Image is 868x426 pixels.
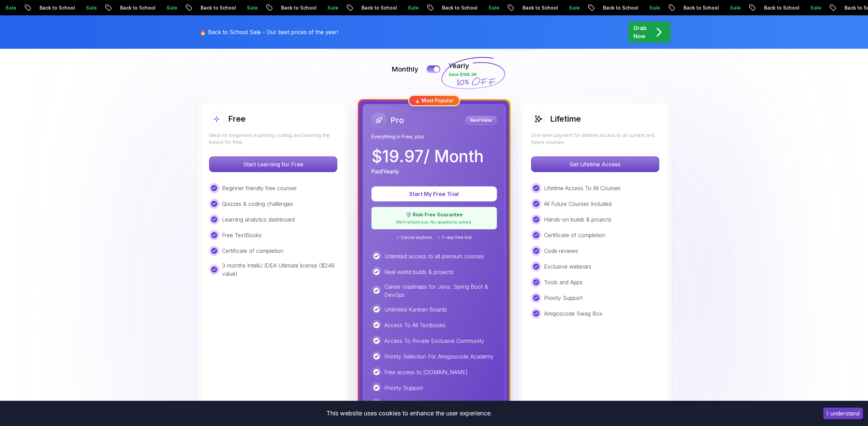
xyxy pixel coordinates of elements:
p: Certificate of completion [222,247,283,255]
p: Career roadmaps for Java, Spring Boot & DevOps [384,283,497,299]
button: Get Lifetime Access [531,156,659,172]
h2: Lifetime [550,113,581,124]
p: Lifetime Access To All Courses [544,184,621,192]
p: Back to School [678,4,724,11]
p: Amigoscode Swag Box [544,309,603,318]
p: Unlimited Kanban Boards [384,305,447,314]
p: 🔥 Back to School Sale - Our best prices of the year! [200,28,338,36]
p: Back to School [115,4,161,11]
p: Ideal for beginners exploring coding and learning the basics for free. [209,132,337,146]
a: Get Lifetime Access [531,161,659,168]
p: Learning analytics dashboard [222,215,295,224]
p: Paid Yearly [371,167,399,176]
p: Priority Support [384,384,423,392]
p: Priority Selection For Amigoscode Academy [384,352,494,361]
p: Sale [724,4,746,11]
a: Start Learning for Free [209,161,337,168]
p: All Future Courses Included [544,200,612,208]
p: Free access to [DOMAIN_NAME] [384,368,468,376]
p: Exclusive webinars [544,262,591,271]
p: Quizzes & coding challenges [222,200,293,208]
p: Sale [483,4,505,11]
p: Start Learning for Free [209,157,337,172]
div: This website uses cookies to enhance the user experience. [5,406,813,421]
p: Sale [161,4,183,11]
button: Start Learning for Free [209,156,337,172]
p: Back to School [276,4,322,11]
p: Everything in Free, plus [371,133,497,140]
span: ✓ 7-day free trial [437,235,472,240]
p: Weekly Office Hours [384,399,436,408]
h2: Free [228,113,246,124]
p: $ 19.97 / Month [371,148,484,165]
p: Sale [644,4,666,11]
p: Back to School [759,4,805,11]
p: Back to School [195,4,241,11]
p: Start My Free Trial [380,190,489,198]
p: Hands-on builds & projects [544,215,612,224]
h2: Pro [391,115,404,126]
p: Beginner friendly free courses [222,184,297,192]
p: Free TextBooks [222,231,262,239]
p: Real-world builds & projects [384,268,454,276]
p: 3 months IntelliJ IDEA Ultimate license ($249 value) [222,261,337,278]
p: Unlimited access to all premium courses [384,252,484,260]
p: Sale [563,4,585,11]
p: Back to School [34,4,80,11]
p: Grab Now [633,24,647,40]
a: Start My Free Trial [371,191,497,197]
p: Sale [805,4,827,11]
p: Monthly [392,64,418,74]
p: Get Lifetime Access [531,157,659,172]
p: Sale [322,4,344,11]
button: Accept cookies [823,408,863,419]
p: Back to School [356,4,402,11]
p: We'll refund you. No questions asked. [376,219,492,225]
p: Priority Support [544,294,583,302]
p: Back to School [598,4,644,11]
p: Best Value [466,117,496,124]
p: Access To Private Exclusive Community [384,337,484,345]
p: Sale [80,4,102,11]
span: ✓ Cancel anytime [396,235,432,240]
p: Back to School [437,4,483,11]
p: 🛡️ Risk-Free Guarantee [376,211,492,218]
p: Code reviews [544,247,578,255]
p: Sale [402,4,424,11]
p: One-time payment for lifetime access to all current and future courses. [531,132,659,146]
p: Tools and Apps [544,278,583,286]
p: Sale [241,4,263,11]
p: Certificate of completion [544,231,605,239]
p: Back to School [517,4,563,11]
button: Start My Free Trial [371,186,497,201]
p: Access To All Textbooks [384,321,446,329]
